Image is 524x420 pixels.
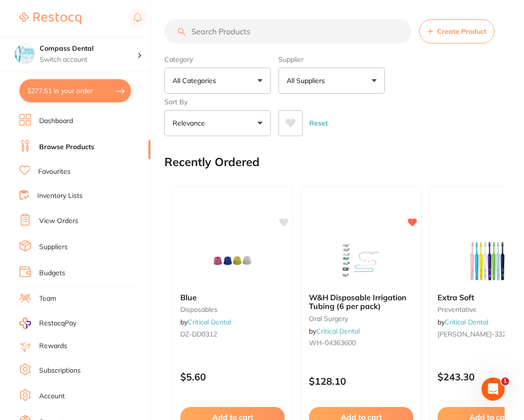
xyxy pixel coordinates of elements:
a: Critical Dental [316,327,360,336]
p: Relevance [173,118,209,128]
a: Account [39,392,65,401]
a: Budgets [39,268,65,278]
p: Switch account [40,55,137,65]
h2: Recently Ordered [164,155,260,169]
a: Critical Dental [445,318,488,326]
button: All Suppliers [278,68,385,94]
label: Supplier [278,55,385,64]
p: $5.60 [180,371,285,382]
p: $128.10 [309,376,413,387]
img: Restocq Logo [19,13,81,24]
img: RestocqPay [19,318,31,329]
a: Rewards [39,341,67,351]
a: RestocqPay [19,318,76,329]
button: Create Product [419,19,495,43]
small: oral surgery [309,315,413,322]
small: DZ-DD0312 [180,330,285,338]
h4: Compass Dental [40,44,137,54]
a: Dashboard [39,116,73,126]
small: WH-04363600 [309,339,413,347]
button: Relevance [164,110,271,136]
b: Blue [180,293,285,302]
a: View Orders [39,216,78,226]
span: RestocqPay [39,319,76,328]
a: Favourites [38,167,71,177]
button: All Categories [164,68,271,94]
b: W&H Disposable Irrigation Tubing (6 per pack) [309,293,413,311]
p: All Categories [173,76,220,85]
label: Category [164,55,271,64]
a: Restocq Logo [19,7,81,29]
span: by [437,318,488,326]
a: Critical Dental [188,318,231,326]
iframe: Intercom live chat [481,378,505,401]
span: by [309,327,360,336]
span: 1 [501,378,509,385]
a: Browse Products [39,142,94,152]
a: Inventory Lists [37,191,83,201]
a: Subscriptions [39,366,81,376]
button: Reset [306,110,331,136]
img: Compass Dental [15,44,34,64]
input: Search Products [164,19,411,43]
img: Extra Soft [458,237,521,285]
img: W&H Disposable Irrigation Tubing (6 per pack) [330,237,393,285]
small: disposables [180,306,285,313]
button: $277.51 in your order [19,79,131,102]
p: All Suppliers [287,76,329,85]
span: by [180,318,231,326]
label: Sort By [164,98,271,106]
a: Team [39,294,56,304]
img: Blue [201,237,264,285]
a: Suppliers [39,242,68,252]
span: Create Product [437,28,486,35]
